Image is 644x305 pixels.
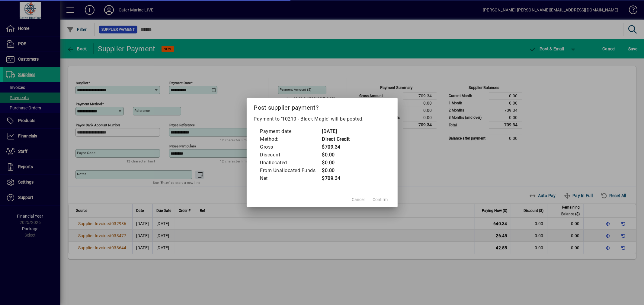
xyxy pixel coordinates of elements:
td: $709.34 [322,175,350,182]
td: $0.00 [322,159,350,167]
td: Unallocated [260,159,322,167]
td: $709.34 [322,143,350,151]
p: Payment to '10210 - Black Magic' will be posted. [254,115,390,123]
td: $0.00 [322,167,350,175]
td: From Unallocated Funds [260,167,322,175]
td: Discount [260,151,322,159]
td: Direct Credit [322,135,350,143]
h2: Post supplier payment? [247,98,398,115]
td: Net [260,175,322,182]
td: Gross [260,143,322,151]
td: Method: [260,135,322,143]
td: $0.00 [322,151,350,159]
td: [DATE] [322,127,350,135]
td: Payment date [260,127,322,135]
